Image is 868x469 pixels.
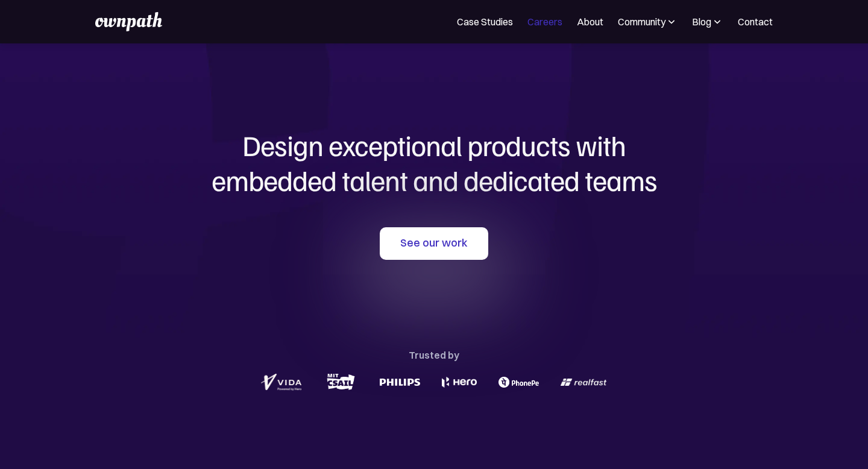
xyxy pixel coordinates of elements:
[409,347,459,364] div: Trusted by
[738,14,773,29] a: Contact
[380,227,488,260] a: See our work
[577,14,603,29] a: About
[145,128,723,197] h1: Design exceptional products with embedded talent and dedicated teams
[527,14,562,29] a: Careers
[692,14,711,29] div: Blog
[692,14,723,29] div: Blog
[618,14,665,29] div: Community
[457,14,513,29] a: Case Studies
[618,14,678,29] div: Community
